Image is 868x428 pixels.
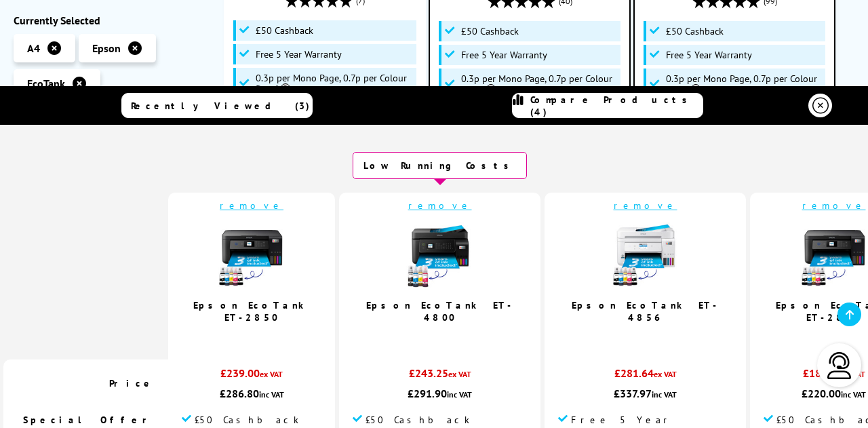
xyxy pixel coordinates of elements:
[654,369,677,379] span: ex VAT
[838,330,852,346] span: / 5
[366,414,470,426] span: £50 Cashback
[461,26,519,37] span: £50 Cashback
[121,93,313,118] a: Recently Viewed (3)
[27,41,40,55] span: A4
[530,94,703,118] span: Compare Products (4)
[826,352,853,379] img: user-headset-light.svg
[558,387,732,400] div: £337.97
[23,414,155,426] span: Special Offer
[366,299,514,324] a: Epson EcoTank ET-4800
[220,199,283,212] a: remove
[461,50,547,60] span: Free 5 Year Warranty
[800,222,868,290] img: epson-et-2850-ink-included-new-small.jpg
[666,26,724,37] span: £50 Cashback
[652,389,677,400] span: inc VAT
[256,49,342,60] span: Free 5 Year Warranty
[572,299,719,324] a: Epson EcoTank ET-4856
[256,330,271,346] span: / 5
[195,414,299,426] span: £50 Cashback
[14,14,210,27] div: Currently Selected
[353,387,527,400] div: £291.90
[260,369,283,379] span: ex VAT
[841,389,866,400] span: inc VAT
[131,100,310,112] span: Recently Viewed (3)
[406,222,474,290] img: epson-et-4800-ink-included-new-small.jpg
[353,152,527,179] div: Low Running Costs
[353,366,527,387] div: £243.25
[802,199,866,212] a: remove
[27,77,65,90] span: EcoTank
[182,366,321,387] div: £239.00
[558,366,732,387] div: £281.64
[461,73,617,95] span: 0.3p per Mono Page, 0.7p per Colour Page*
[256,25,313,36] span: £50 Cashback
[633,330,650,346] span: 4.9
[447,389,472,400] span: inc VAT
[92,41,121,55] span: Epson
[240,330,256,346] span: 4.8
[256,73,413,94] span: 0.3p per Mono Page, 0.7p per Colour Page*
[614,199,677,212] a: remove
[218,222,285,290] img: epson-et-2850-ink-included-new-small.jpg
[666,50,752,60] span: Free 5 Year Warranty
[182,387,321,400] div: £286.80
[612,222,679,290] img: epson-et-4856-ink-included-new-small.jpg
[109,377,155,389] span: Price
[448,369,471,379] span: ex VAT
[822,330,838,346] span: 4.9
[408,199,472,212] a: remove
[512,93,703,118] a: Compare Products (4)
[650,330,664,346] span: / 5
[259,389,284,400] span: inc VAT
[193,299,310,324] a: Epson EcoTank ET-2850
[666,73,822,95] span: 0.3p per Mono Page, 0.7p per Colour Page*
